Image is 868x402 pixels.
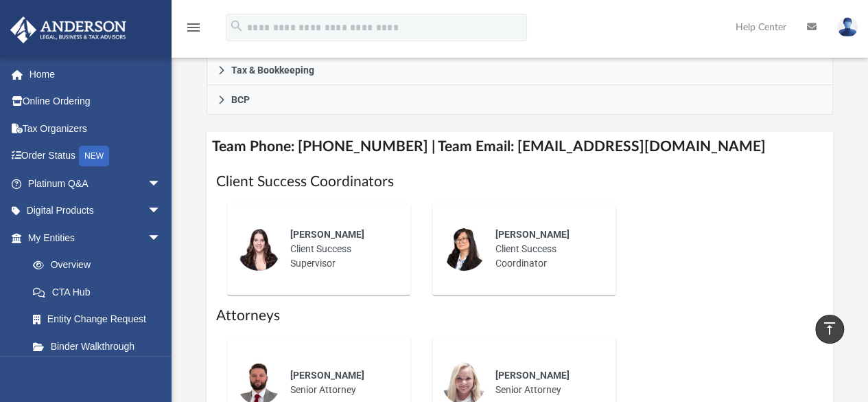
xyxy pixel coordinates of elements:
img: Anderson Advisors Platinum Portal [6,16,130,43]
a: Home [10,60,182,88]
a: Digital Productsarrow_drop_down [10,197,182,225]
a: menu [185,26,202,36]
img: User Pic [837,17,858,37]
h1: Attorneys [216,306,824,326]
div: NEW [79,146,109,166]
i: menu [185,19,202,36]
span: [PERSON_NAME] [290,370,364,381]
div: Client Success Coordinator [486,218,606,280]
h4: Team Phone: [PHONE_NUMBER] | Team Email: [EMAIL_ADDRESS][DOMAIN_NAME] [207,131,834,162]
a: Entity Change Request [19,306,182,333]
a: vertical_align_top [815,315,844,344]
img: thumbnail [237,227,281,271]
a: CTA Hub [19,278,182,306]
a: Tax & Bookkeeping [207,56,834,85]
h1: Client Success Coordinators [216,172,824,192]
a: My Entitiesarrow_drop_down [10,224,182,252]
span: Tax & Bookkeeping [231,65,314,75]
i: search [229,19,244,34]
span: [PERSON_NAME] [495,370,570,381]
a: Overview [19,252,182,279]
i: vertical_align_top [821,320,838,337]
span: arrow_drop_down [148,224,175,252]
span: BCP [231,95,250,104]
span: [PERSON_NAME] [495,229,570,240]
a: Order StatusNEW [10,142,182,170]
div: Client Success Supervisor [281,218,401,280]
span: [PERSON_NAME] [290,229,364,240]
a: Binder Walkthrough [19,333,182,360]
a: Tax Organizers [10,115,182,142]
a: Platinum Q&Aarrow_drop_down [10,170,182,197]
span: arrow_drop_down [148,197,175,225]
img: thumbnail [442,227,486,271]
a: BCP [207,85,834,115]
a: Online Ordering [10,88,182,115]
span: arrow_drop_down [148,170,175,198]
